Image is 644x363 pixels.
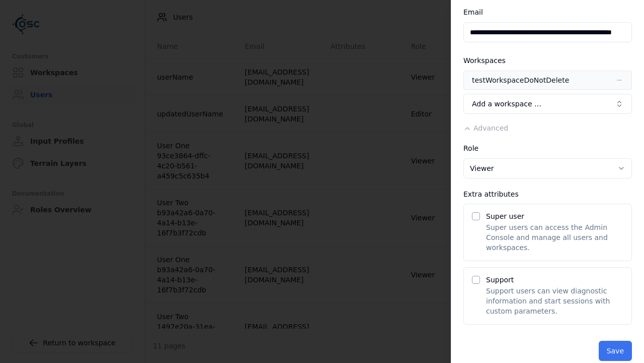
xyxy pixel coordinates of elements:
div: testWorkspaceDoNotDelete [472,75,569,85]
label: Workspaces [463,56,506,65]
label: Email [463,8,483,16]
p: Super users can access the Admin Console and manage all users and workspaces. [486,222,623,253]
div: Extra attributes [463,191,632,198]
span: Add a workspace … [472,99,541,109]
label: Role [463,144,478,152]
button: Save [599,341,632,361]
p: Support users can view diagnostic information and start sessions with custom parameters. [486,286,623,316]
span: Advanced [473,124,508,132]
label: Super user [486,212,524,220]
label: Support [486,276,514,284]
button: Advanced [463,123,508,133]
